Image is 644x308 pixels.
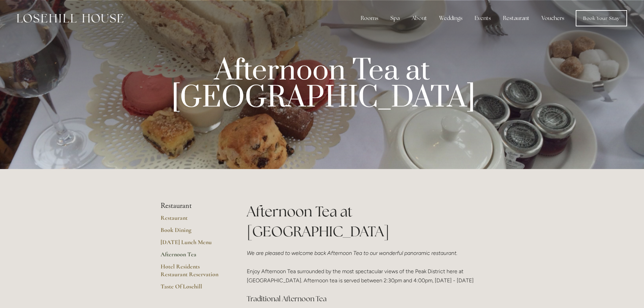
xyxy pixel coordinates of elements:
div: Rooms [355,11,384,25]
a: Hotel Residents Restaurant Reservation [161,263,225,283]
a: Restaurant [161,214,225,226]
a: [DATE] Lunch Menu [161,238,225,251]
li: Restaurant [161,202,225,210]
h1: Afternoon Tea at [GEOGRAPHIC_DATA] [247,202,484,241]
img: Losehill House [17,14,123,23]
p: Enjoy Afternoon Tea surrounded by the most spectacular views of the Peak District here at [GEOGRA... [247,248,484,285]
h3: Traditional Afternoon Tea [247,292,484,306]
a: Book Dining [161,226,225,238]
a: Taste Of Losehill [161,283,225,295]
p: Afternoon Tea at [GEOGRAPHIC_DATA] [171,57,473,112]
a: Afternoon Tea [161,251,225,263]
div: Weddings [434,11,468,25]
div: Restaurant [498,11,535,25]
div: About [406,11,432,25]
em: We are pleased to welcome back Afternoon Tea to our wonderful panoramic restaurant. [247,250,457,256]
div: Spa [385,11,405,25]
a: Book Your Stay [576,10,627,26]
div: Events [469,11,496,25]
a: Vouchers [536,11,570,25]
